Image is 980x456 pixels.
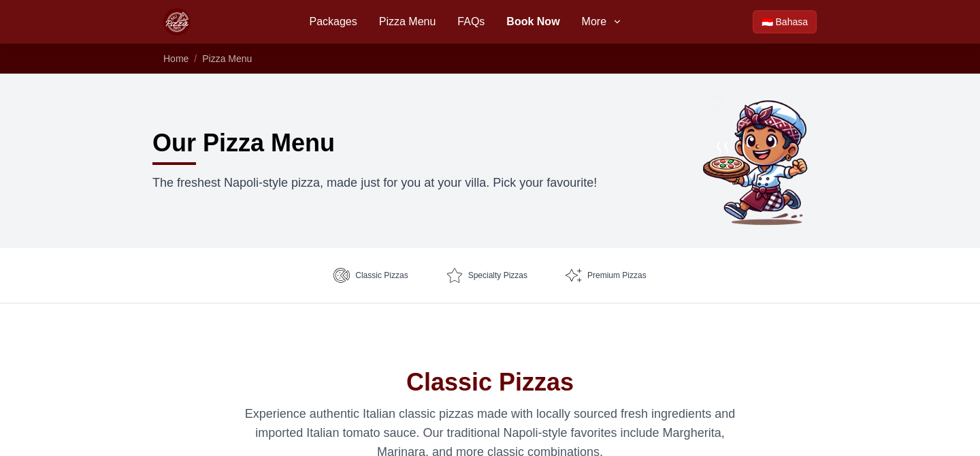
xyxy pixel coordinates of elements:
span: Premium Pizzas [587,270,647,281]
a: Premium Pizzas [555,259,657,292]
a: Pizza Menu [379,14,436,30]
h2: Classic Pizzas [174,369,806,396]
span: Specialty Pizzas [468,270,527,281]
a: Home [163,53,189,64]
img: Premium Pizzas [566,267,582,284]
li: / [194,52,197,65]
p: The freshest Napoli-style pizza, made just for you at your villa. Pick your favourite! [152,173,610,192]
img: Specialty Pizzas [446,267,463,284]
a: FAQs [457,14,485,30]
img: Classic Pizzas [333,267,350,284]
a: Specialty Pizzas [436,259,538,292]
img: Bli Made holding a pizza [697,95,828,226]
a: Book Now [506,14,559,30]
span: Bahasa [776,15,808,29]
button: More [582,14,623,30]
a: Packages [309,14,357,30]
a: Pizza Menu [202,53,252,64]
img: Bali Pizza Party Logo [163,8,191,35]
a: Beralih ke Bahasa Indonesia [753,10,817,33]
span: Classic Pizzas [355,270,408,281]
h1: Our Pizza Menu [152,130,335,157]
a: Classic Pizzas [323,259,419,292]
span: More [582,14,606,30]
